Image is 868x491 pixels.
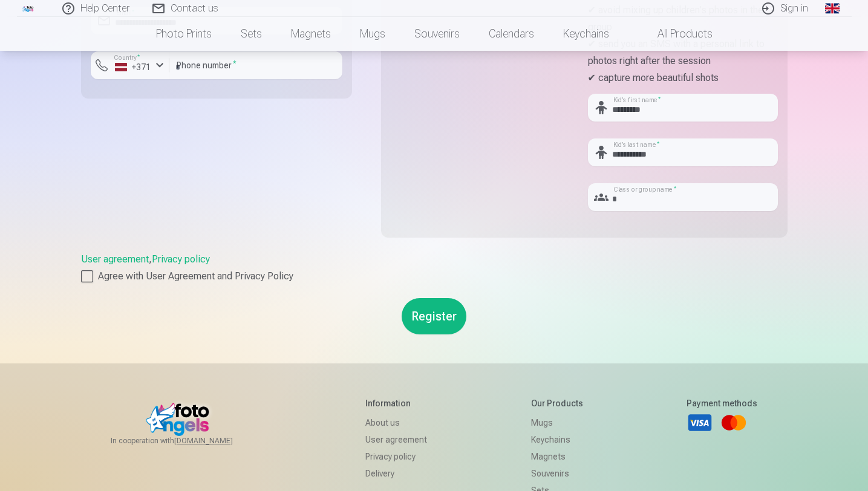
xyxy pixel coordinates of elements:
a: Privacy policy [152,253,210,265]
div: +371 [115,61,151,73]
a: Mugs [531,414,583,431]
a: Mastercard [720,409,747,436]
div: , [81,252,788,284]
img: /fa1 [22,5,35,12]
span: In cooperation with [111,436,262,446]
a: Souvenirs [531,465,583,482]
a: Calendars [474,17,549,51]
a: Keychains [531,431,583,448]
a: Magnets [531,448,583,465]
h5: Payment methods [687,397,757,409]
a: Privacy policy [365,448,427,465]
label: Country [110,53,144,62]
h5: Information [365,397,427,409]
a: Magnets [276,17,345,51]
a: All products [624,17,727,51]
a: User agreement [81,253,149,265]
a: Keychains [549,17,624,51]
a: Visa [687,409,713,436]
a: Sets [226,17,276,51]
a: Photo prints [142,17,226,51]
button: Country*+371 [91,51,169,79]
h5: Our products [531,397,583,409]
a: Mugs [345,17,400,51]
label: Agree with User Agreement and Privacy Policy [81,269,788,284]
a: User agreement [365,431,427,448]
a: [DOMAIN_NAME] [174,436,262,446]
a: Delivery [365,465,427,482]
p: ✔ capture more beautiful shots [588,70,778,86]
p: ✔ send you an SMS with a personal link to photos right after the session [588,36,778,70]
button: Register [402,298,466,334]
a: Souvenirs [400,17,474,51]
a: About us [365,414,427,431]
